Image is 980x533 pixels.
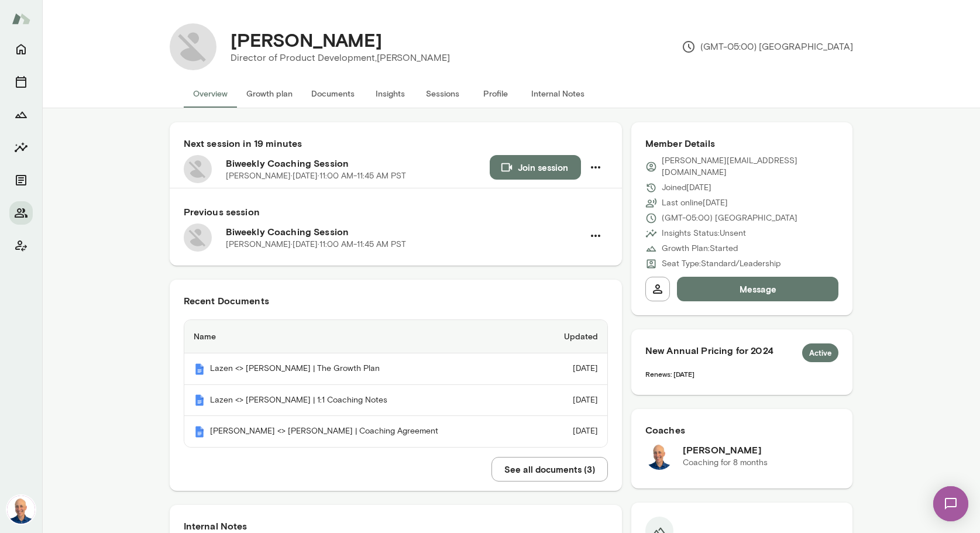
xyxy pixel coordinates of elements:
td: [DATE] [537,385,607,417]
img: Mark Lazen [645,442,673,470]
button: Client app [9,234,33,257]
img: Mark Lazen [7,496,35,524]
button: Join session [490,155,581,180]
button: Growth Plan [9,103,33,126]
button: Home [9,37,33,61]
img: Anthony Schmill [170,23,216,70]
p: Last online [DATE] [662,197,728,209]
h6: Biweekly Coaching Session [226,156,490,170]
th: Lazen <> [PERSON_NAME] | The Growth Plan [184,353,537,385]
p: Growth Plan: Started [662,243,738,255]
h6: Internal Notes [184,519,608,533]
p: [PERSON_NAME] · [DATE] · 11:00 AM-11:45 AM PST [226,239,406,250]
h6: Previous session [184,205,608,219]
button: Sessions [9,70,33,94]
p: Insights Status: Unsent [662,228,746,239]
h6: Next session in 19 minutes [184,136,608,150]
button: See all documents (3) [491,457,608,482]
span: Renews: [DATE] [645,370,694,378]
p: Director of Product Development, [PERSON_NAME] [231,51,450,65]
p: (GMT-05:00) [GEOGRAPHIC_DATA] [682,40,853,54]
button: Profile [469,80,522,108]
h6: Biweekly Coaching Session [226,225,583,239]
button: Internal Notes [522,80,594,108]
img: Mento [194,426,205,438]
button: Growth plan [237,80,302,108]
h6: Coaches [645,423,839,437]
button: Overview [184,80,237,108]
h4: [PERSON_NAME] [231,29,382,51]
p: Joined [DATE] [662,182,711,194]
p: Seat Type: Standard/Leadership [662,258,780,270]
th: Name [184,320,537,353]
button: Documents [302,80,364,108]
p: Coaching for 8 months [683,457,768,469]
th: Updated [537,320,607,353]
img: Mento [194,394,205,406]
button: Sessions [417,80,469,108]
p: [PERSON_NAME][EMAIL_ADDRESS][DOMAIN_NAME] [662,155,839,178]
button: Insights [9,136,33,159]
button: Members [9,201,33,225]
p: (GMT-05:00) [GEOGRAPHIC_DATA] [662,212,797,224]
h6: [PERSON_NAME] [683,443,768,457]
th: [PERSON_NAME] <> [PERSON_NAME] | Coaching Agreement [184,416,537,447]
h6: New Annual Pricing for 2024 [645,343,839,362]
span: Active [802,348,839,359]
img: Mento [194,363,205,375]
img: Mento [12,8,30,30]
button: Documents [9,169,33,192]
p: [PERSON_NAME] · [DATE] · 11:00 AM-11:45 AM PST [226,170,406,182]
td: [DATE] [537,416,607,447]
td: [DATE] [537,353,607,385]
h6: Member Details [645,136,839,150]
button: Insights [364,80,417,108]
th: Lazen <> [PERSON_NAME] | 1:1 Coaching Notes [184,385,537,417]
button: Message [677,277,839,301]
h6: Recent Documents [184,294,608,308]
